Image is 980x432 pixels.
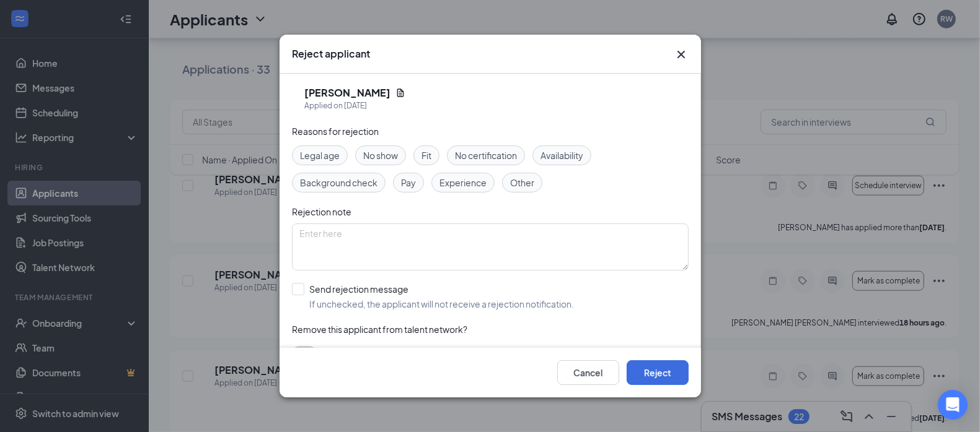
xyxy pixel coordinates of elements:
[510,176,534,189] span: Other
[455,149,517,162] span: No certification
[395,88,405,98] svg: Document
[292,206,351,217] span: Rejection note
[422,149,431,162] span: Fit
[304,100,405,112] div: Applied on [DATE]
[292,126,379,137] span: Reasons for rejection
[627,360,689,385] button: Reject
[439,176,487,189] span: Experience
[674,47,689,62] button: Close
[557,360,619,385] button: Cancel
[322,346,337,361] span: Yes
[363,149,398,162] span: No show
[541,149,583,162] span: Availability
[292,47,370,61] h3: Reject applicant
[300,149,340,162] span: Legal age
[938,390,968,420] div: Open Intercom Messenger
[304,86,391,100] h5: [PERSON_NAME]
[401,176,416,189] span: Pay
[674,47,689,62] svg: Cross
[300,176,377,189] span: Background check
[292,324,467,335] span: Remove this applicant from talent network?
